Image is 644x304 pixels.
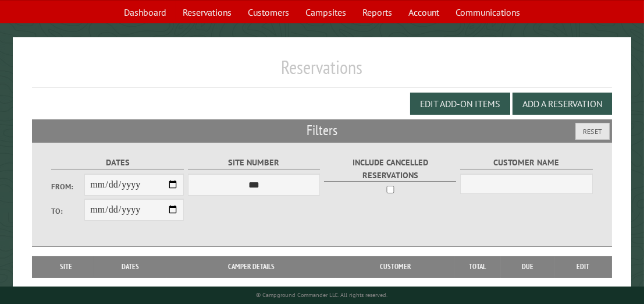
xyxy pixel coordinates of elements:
a: Customers [241,1,296,23]
th: Total [454,256,501,277]
button: Reset [575,123,610,140]
button: Add a Reservation [513,93,612,115]
th: Dates [94,256,167,277]
th: Due [501,256,554,277]
a: Communications [449,1,527,23]
a: Reservations [176,1,239,23]
div: Domain Overview [44,75,104,82]
img: tab_keywords_by_traffic_grey.svg [116,73,125,83]
a: Reports [355,1,399,23]
div: Keywords by Traffic [129,75,196,82]
a: Campsites [298,1,353,23]
th: Camper Details [166,256,336,277]
a: Dashboard [117,1,173,23]
small: © Campground Commander LLC. All rights reserved. [257,291,388,299]
a: Account [401,1,446,23]
button: Edit Add-on Items [410,93,510,115]
th: Site [38,256,94,277]
label: Include Cancelled Reservations [324,156,457,182]
div: Domain: [DOMAIN_NAME] [30,30,128,40]
th: Edit [554,256,612,277]
label: Site Number [188,156,321,169]
label: From: [51,181,84,192]
img: logo_orange.svg [19,19,28,28]
img: website_grey.svg [19,30,28,40]
th: Customer [336,256,454,277]
label: Customer Name [460,156,593,169]
label: To: [51,206,84,217]
div: v 4.0.25 [33,19,57,28]
h1: Reservations [32,56,611,88]
label: Dates [51,156,184,169]
h2: Filters [32,119,611,142]
img: tab_domain_overview_orange.svg [31,73,41,83]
